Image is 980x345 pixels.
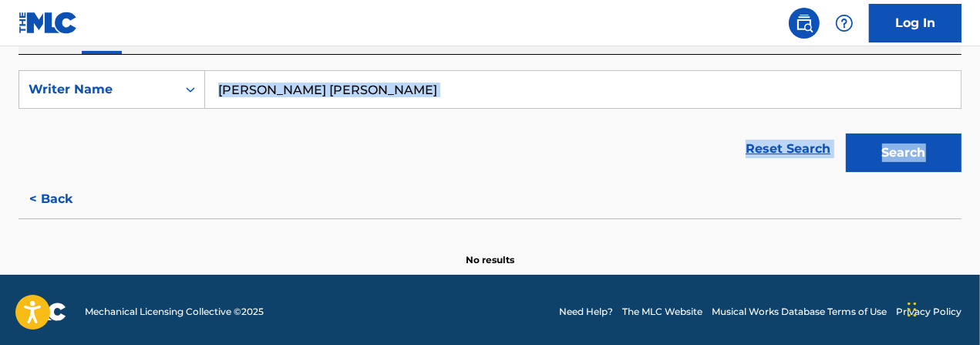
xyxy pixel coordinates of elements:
[19,70,961,180] form: Search Form
[738,132,838,166] a: Reset Search
[559,305,613,319] a: Need Help?
[19,12,78,34] img: MLC Logo
[622,305,702,319] a: The MLC Website
[712,305,887,319] a: Musical Works Database Terms of Use
[829,8,860,39] div: Help
[896,305,961,319] a: Privacy Policy
[795,14,813,32] img: search
[903,271,980,345] iframe: Chat Widget
[908,286,917,333] div: Drag
[846,134,961,172] button: Search
[29,80,167,99] div: Writer Name
[19,180,111,218] button: < Back
[85,305,264,319] span: Mechanical Licensing Collective © 2025
[466,235,514,267] p: No results
[789,8,820,39] a: Public Search
[869,4,961,42] a: Log In
[835,14,854,32] img: help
